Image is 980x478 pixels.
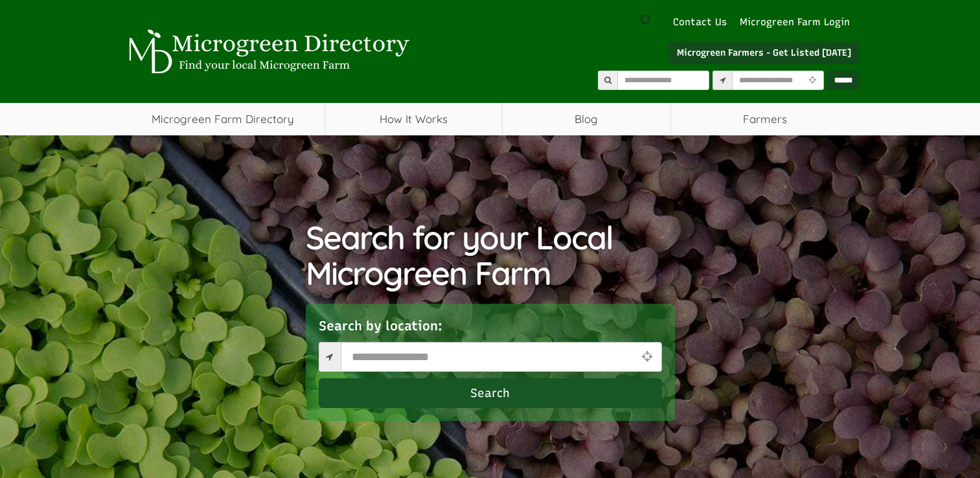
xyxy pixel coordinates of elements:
[740,16,856,29] a: Microgreen Farm Login
[671,103,860,135] span: Farmers
[121,103,325,135] a: Microgreen Farm Directory
[319,378,662,408] button: Search
[306,220,675,291] h1: Search for your Local Microgreen Farm
[806,76,819,85] i: Use Current Location
[325,103,502,135] a: How It Works
[319,317,442,336] label: Search by location:
[638,350,655,363] i: Use Current Location
[121,29,413,74] img: Microgreen Directory
[503,103,670,135] a: Blog
[668,42,860,64] a: Microgreen Farmers - Get Listed [DATE]
[667,16,733,29] a: Contact Us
